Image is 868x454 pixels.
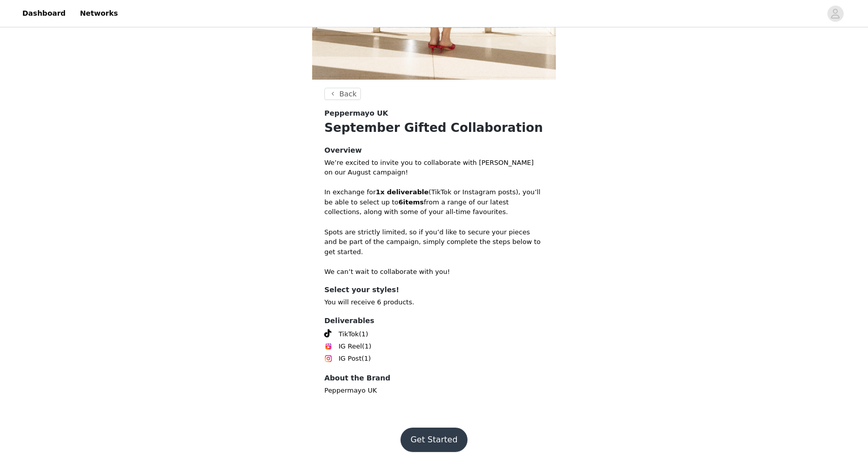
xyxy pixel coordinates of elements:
span: IG Post [339,354,361,364]
span: TikTok [339,329,359,339]
p: Peppermayo UK [324,386,544,396]
strong: items [403,198,424,206]
div: avatar [830,6,840,22]
p: We’re excited to invite you to collaborate with [PERSON_NAME] on our August campaign! [324,158,544,178]
h4: Deliverables [324,316,544,326]
h4: Overview [324,145,544,156]
img: Instagram Icon [324,355,332,363]
strong: 6 [398,198,403,206]
p: In exchange for (TikTok or Instagram posts), you’ll be able to select up to from a range of our l... [324,187,544,217]
img: Instagram Reels Icon [324,342,332,351]
p: We can’t wait to collaborate with you! [324,267,544,277]
p: Spots are strictly limited, so if you’d like to secure your pieces and be part of the campaign, s... [324,227,544,257]
a: Networks [74,2,124,25]
a: Dashboard [16,2,72,25]
p: You will receive 6 products. [324,297,544,307]
span: (1) [362,341,371,352]
span: IG Reel [339,341,362,352]
button: Get Started [400,428,468,452]
span: Peppermayo UK [324,108,388,119]
h4: Select your styles! [324,285,544,295]
span: (1) [359,329,368,339]
span: (1) [361,354,371,364]
strong: 1x deliverable [376,188,428,196]
h1: September Gifted Collaboration [324,119,544,137]
h4: About the Brand [324,373,544,383]
button: Back [324,88,361,100]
